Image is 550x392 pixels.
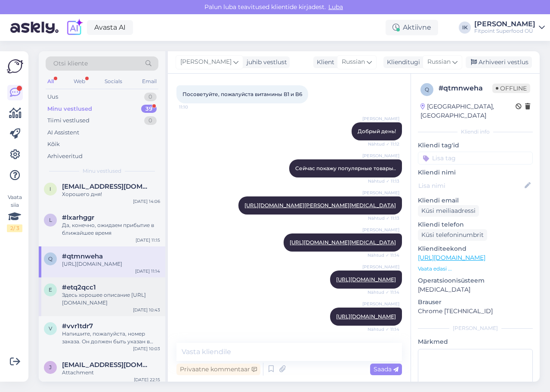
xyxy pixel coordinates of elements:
[295,165,396,171] span: Сейчас покажу популярные товары..
[383,58,420,67] div: Klienditugi
[62,369,160,376] div: Attachment
[420,102,516,120] div: [GEOGRAPHIC_DATA], [GEOGRAPHIC_DATA]
[418,337,533,346] p: Märkmed
[336,313,396,320] a: [URL][DOMAIN_NAME]
[367,289,399,296] span: Nähtud ✓ 11:14
[49,325,52,332] span: v
[313,58,334,67] div: Klient
[466,56,532,68] div: Arhiveeri vestlus
[62,260,160,268] div: [URL][DOMAIN_NAME]
[418,229,487,241] div: Küsi telefoninumbrit
[367,326,399,333] span: Nähtud ✓ 11:14
[47,105,92,113] div: Minu vestlused
[367,141,399,147] span: Nähtud ✓ 11:12
[49,186,51,192] span: i
[367,215,399,221] span: Nähtud ✓ 11:13
[244,202,396,208] a: [URL][DOMAIN_NAME][PERSON_NAME][MEDICAL_DATA]
[62,183,151,190] span: in5out10@hotmail.com
[474,21,545,34] a: [PERSON_NAME]Fitpoint Superfood OÜ
[72,76,87,87] div: Web
[49,217,52,223] span: l
[367,178,399,184] span: Nähtud ✓ 11:13
[144,116,157,125] div: 0
[47,128,79,137] div: AI Assistent
[427,57,451,67] span: Russian
[418,265,533,273] p: Vaata edasi ...
[362,264,399,270] span: [PERSON_NAME]
[179,104,211,110] span: 11:10
[358,128,396,134] span: Добрый день!
[49,286,52,293] span: e
[62,361,151,369] span: juchika@list.ru
[474,21,535,28] div: [PERSON_NAME]
[62,214,94,221] span: #lxarhggr
[48,255,53,262] span: q
[65,19,83,37] img: explore-ai
[133,198,160,205] div: [DATE] 14:06
[7,193,22,232] div: Vaata siia
[53,59,88,68] span: Otsi kliente
[133,345,160,352] div: [DATE] 10:03
[418,128,533,136] div: Kliendi info
[62,322,93,330] span: #vvr1tdr7
[47,140,60,149] div: Kõik
[7,224,22,232] div: 2 / 3
[136,237,160,243] div: [DATE] 11:15
[182,91,302,97] span: Посоветуйте, пожалуйста витамины В1 и В6
[418,141,533,150] p: Kliendi tag'id
[342,57,365,67] span: Russian
[362,152,399,159] span: [PERSON_NAME]
[144,93,157,101] div: 0
[418,307,533,316] p: Chrome [TECHNICAL_ID]
[374,365,399,373] span: Saada
[418,298,533,307] p: Brauser
[418,324,533,332] div: [PERSON_NAME]
[49,364,52,370] span: j
[459,22,471,34] div: IK
[87,20,133,35] a: Avasta AI
[46,76,56,87] div: All
[133,307,160,313] div: [DATE] 10:43
[492,84,530,93] span: Offline
[62,221,160,237] div: Да, конечно, ожидаем прибытие в ближайшее время
[62,252,103,260] span: #qtmnweha
[83,167,121,175] span: Minu vestlused
[7,58,23,75] img: Askly Logo
[418,168,533,177] p: Kliendi nimi
[418,285,533,294] p: [MEDICAL_DATA]
[135,268,160,274] div: [DATE] 11:14
[47,93,58,101] div: Uus
[326,3,346,11] span: Luba
[290,239,396,246] a: [URL][DOMAIN_NAME][MEDICAL_DATA]
[418,254,485,261] a: [URL][DOMAIN_NAME]
[425,86,429,93] span: q
[474,28,535,34] div: Fitpoint Superfood OÜ
[243,58,287,67] div: juhib vestlust
[418,220,533,229] p: Kliendi telefon
[418,152,533,165] input: Lisa tag
[418,244,533,253] p: Klienditeekond
[47,116,90,125] div: Tiimi vestlused
[62,330,160,345] div: Напишите, пожалуйста, номер заказа. Он должен быть указан в платежном пояснении
[418,196,533,205] p: Kliendi email
[362,190,399,196] span: [PERSON_NAME]
[47,152,83,161] div: Arhiveeritud
[180,57,232,67] span: [PERSON_NAME]
[134,376,160,383] div: [DATE] 22:15
[62,190,160,198] div: Хорошего дня!
[336,276,396,283] a: [URL][DOMAIN_NAME]
[362,115,399,122] span: [PERSON_NAME]
[418,205,479,217] div: Küsi meiliaadressi
[418,181,523,190] input: Lisa nimi
[141,105,157,113] div: 39
[362,301,399,307] span: [PERSON_NAME]
[439,83,492,93] div: # qtmnweha
[62,291,160,307] div: Здесь хорошее описание [URL][DOMAIN_NAME]
[367,252,399,258] span: Nähtud ✓ 11:14
[418,276,533,285] p: Operatsioonisüsteem
[103,76,124,87] div: Socials
[386,20,438,35] div: Aktiivne
[362,227,399,233] span: [PERSON_NAME]
[140,76,158,87] div: Email
[176,364,260,375] div: Privaatne kommentaar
